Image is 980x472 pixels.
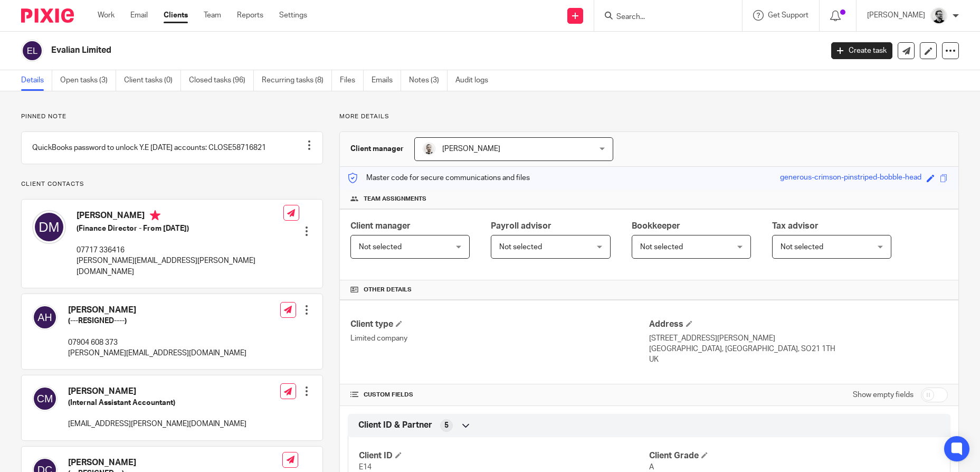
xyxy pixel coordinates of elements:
[32,305,58,330] img: svg%3E
[649,464,654,471] span: A
[68,398,246,408] h5: (Internal Assistant Accountant)
[649,354,948,365] p: UK
[649,450,939,461] h4: Client Grade
[780,172,921,184] div: generous-crimson-pinstriped-bobble-head
[649,319,948,330] h4: Address
[649,333,948,344] p: [STREET_ADDRESS][PERSON_NAME]
[21,40,43,62] img: svg%3E
[237,10,263,21] a: Reports
[364,286,412,294] span: Other details
[68,337,246,348] p: 07904 608 373
[130,10,148,21] a: Email
[68,386,246,397] h4: [PERSON_NAME]
[359,243,402,251] span: Not selected
[772,222,819,230] span: Tax advisor
[853,390,914,400] label: Show empty fields
[359,464,372,471] span: E14
[423,143,435,155] img: PS.png
[77,223,283,234] h5: (Finance Director - From [DATE])
[150,210,160,221] i: Primary
[372,70,401,91] a: Emails
[51,45,662,56] h2: Evalian Limited
[32,386,58,411] img: svg%3E
[350,333,649,344] p: Limited company
[632,222,680,230] span: Bookkeeper
[98,10,115,21] a: Work
[350,391,649,399] h4: CUSTOM FIELDS
[21,180,323,188] p: Client contacts
[350,144,404,154] h3: Client manager
[499,243,542,251] span: Not selected
[359,450,649,461] h4: Client ID
[68,305,246,316] h4: [PERSON_NAME]
[781,243,823,251] span: Not selected
[364,195,426,203] span: Team assignments
[279,10,307,21] a: Settings
[60,70,116,91] a: Open tasks (3)
[204,10,221,21] a: Team
[340,70,364,91] a: Files
[21,112,323,121] p: Pinned note
[350,319,649,330] h4: Client type
[867,10,925,21] p: [PERSON_NAME]
[124,70,181,91] a: Client tasks (0)
[831,42,892,59] a: Create task
[77,256,283,277] p: [PERSON_NAME][EMAIL_ADDRESS][PERSON_NAME][DOMAIN_NAME]
[348,173,530,183] p: Master code for secure communications and files
[350,222,411,230] span: Client manager
[68,316,246,326] h5: (---RESIGNED----)
[339,112,959,121] p: More details
[68,348,246,358] p: [PERSON_NAME][EMAIL_ADDRESS][DOMAIN_NAME]
[32,210,66,244] img: svg%3E
[491,222,551,230] span: Payroll advisor
[68,457,282,468] h4: [PERSON_NAME]
[189,70,254,91] a: Closed tasks (96)
[68,419,246,429] p: [EMAIL_ADDRESS][PERSON_NAME][DOMAIN_NAME]
[164,10,188,21] a: Clients
[21,70,52,91] a: Details
[768,12,808,19] span: Get Support
[21,8,74,23] img: Pixie
[455,70,496,91] a: Audit logs
[649,344,948,354] p: [GEOGRAPHIC_DATA], [GEOGRAPHIC_DATA], SO21 1TH
[358,420,432,431] span: Client ID & Partner
[444,420,449,431] span: 5
[77,245,283,256] p: 07717 336416
[77,210,283,223] h4: [PERSON_NAME]
[442,145,500,153] span: [PERSON_NAME]
[409,70,448,91] a: Notes (3)
[640,243,683,251] span: Not selected
[262,70,332,91] a: Recurring tasks (8)
[930,7,947,24] img: Jack_2025.jpg
[615,13,710,22] input: Search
